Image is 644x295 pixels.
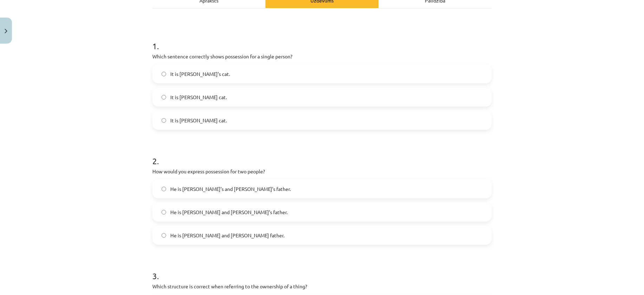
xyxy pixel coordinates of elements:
input: It is [PERSON_NAME] cat. [162,95,166,100]
span: It is [PERSON_NAME]’s cat. [170,70,230,78]
h1: 1 . [152,29,492,51]
input: He is [PERSON_NAME]’s and [PERSON_NAME]’s father. [162,187,166,191]
h1: 3 . [152,259,492,281]
input: He is [PERSON_NAME] and [PERSON_NAME]’s father. [162,210,166,214]
input: It is [PERSON_NAME]’s cat. [162,72,166,76]
p: Which sentence correctly shows possession for a single person? [152,53,492,60]
span: He is [PERSON_NAME] and [PERSON_NAME]’s father. [170,209,288,216]
span: It is [PERSON_NAME] cat. [170,117,227,124]
h1: 2 . [152,144,492,166]
img: icon-close-lesson-0947bae3869378f0d4975bcd49f059093ad1ed9edebbc8119c70593378902aed.svg [5,29,7,33]
input: He is [PERSON_NAME] and [PERSON_NAME] father. [162,233,166,238]
p: Which structure is correct when referring to the ownership of a thing? [152,283,492,290]
span: It is [PERSON_NAME] cat. [170,94,227,101]
span: He is [PERSON_NAME]’s and [PERSON_NAME]’s father. [170,185,291,193]
p: How would you express possession for two people? [152,168,492,175]
span: He is [PERSON_NAME] and [PERSON_NAME] father. [170,232,284,239]
input: It is [PERSON_NAME] cat. [162,118,166,123]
